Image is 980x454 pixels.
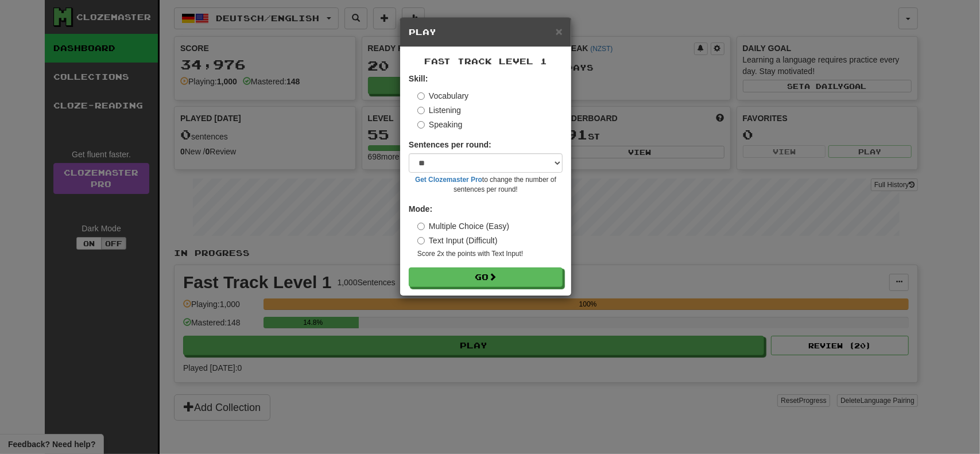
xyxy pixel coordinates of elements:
[424,56,547,66] span: Fast Track Level 1
[417,104,461,116] label: Listening
[409,175,563,195] small: to change the number of sentences per round!
[417,92,425,100] input: Vocabulary
[409,26,563,38] h5: Play
[556,25,563,37] button: Close
[417,223,425,230] input: Multiple Choice (Easy)
[409,139,491,150] label: Sentences per round:
[417,119,462,130] label: Speaking
[409,204,432,214] strong: Mode:
[417,237,425,245] input: Text Input (Difficult)
[556,25,563,38] span: ×
[417,249,563,259] small: Score 2x the points with Text Input !
[409,74,428,83] strong: Skill:
[415,176,482,184] a: Get Clozemaster Pro
[417,121,425,129] input: Speaking
[417,90,468,102] label: Vocabulary
[417,107,425,114] input: Listening
[417,235,498,246] label: Text Input (Difficult)
[409,267,563,287] button: Go
[417,220,509,232] label: Multiple Choice (Easy)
